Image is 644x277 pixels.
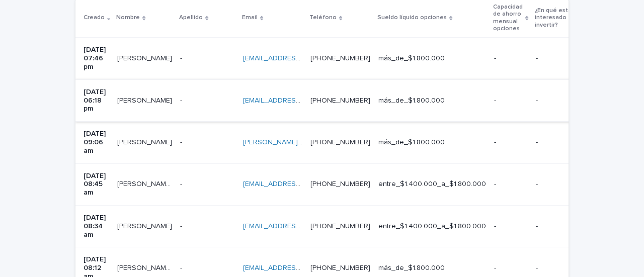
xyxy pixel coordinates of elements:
p: más_de_$1.800.000 [378,97,486,105]
p: - [180,52,184,63]
p: más_de_$1.800.000 [378,138,486,147]
p: - [180,178,184,189]
p: - [180,95,184,105]
p: - [494,138,527,147]
p: Juan Pablo Mozó Etcheverry [117,220,174,231]
p: - [494,222,527,231]
p: - [180,262,184,272]
p: - [536,54,586,63]
p: - [536,97,586,105]
p: [DATE] 08:34 am [84,214,109,239]
p: - [536,222,586,231]
p: Capacidad de ahorro mensual opciones [493,2,523,35]
a: [EMAIL_ADDRESS][DOMAIN_NAME] [243,223,357,230]
p: Solange Elizabeth Muñoz Avaria [117,95,174,105]
p: - [494,54,527,63]
a: [PHONE_NUMBER] [310,97,370,104]
p: - [494,264,527,272]
p: [DATE] 09:06 am [84,130,109,155]
p: ¿En qué estás interesado invertir? [535,5,582,31]
p: Sueldo líquido opciones [377,12,447,23]
p: [DATE] 08:45 am [84,172,109,197]
p: entre_$1.400.000_a_$1.800.000 [378,222,486,231]
p: más_de_$1.800.000 [378,54,486,63]
p: entre_$1.400.000_a_$1.800.000 [378,180,486,189]
a: [PHONE_NUMBER] [310,264,370,271]
p: Email [242,12,258,23]
p: Teléfono [309,12,337,23]
p: [DATE] 06:18 pm [84,88,109,113]
p: - [180,136,184,147]
p: más_de_$1.800.000 [378,264,486,272]
a: [PHONE_NUMBER] [310,180,370,188]
a: [PERSON_NAME][EMAIL_ADDRESS][PERSON_NAME][DOMAIN_NAME] [243,139,466,146]
a: [PHONE_NUMBER] [310,223,370,230]
p: Creado [84,12,105,23]
p: - [494,97,527,105]
p: Débora Díaz Leiva [117,52,174,63]
a: [EMAIL_ADDRESS][DOMAIN_NAME] [243,55,357,62]
p: Nombre [116,12,140,23]
p: - [536,138,586,147]
p: - [536,264,586,272]
p: Apellido [179,12,203,23]
p: [DATE] 07:46 pm [84,46,109,71]
p: Jordan B L Garrido [117,178,174,189]
a: [EMAIL_ADDRESS][DOMAIN_NAME] [243,180,357,188]
a: [EMAIL_ADDRESS][DOMAIN_NAME] [243,264,357,271]
p: - [536,180,586,189]
a: [EMAIL_ADDRESS][DOMAIN_NAME] [243,97,357,104]
p: - [180,220,184,231]
a: [PHONE_NUMBER] [310,139,370,146]
a: [PHONE_NUMBER] [310,55,370,62]
p: Waldo Oyarzún Fölsch [117,136,174,147]
p: - [494,180,527,189]
p: Paola Chavez Cruces [117,262,174,272]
